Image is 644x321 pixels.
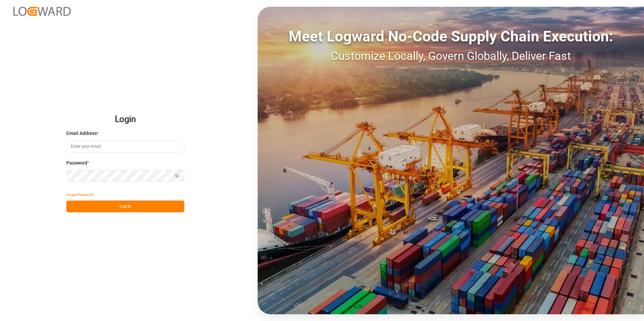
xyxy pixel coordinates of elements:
[258,25,644,47] div: Meet Logward No-Code Supply Chain Execution:
[66,141,184,152] input: Enter your email
[66,109,184,130] h2: Login
[258,47,644,65] div: Customize Locally, Govern Globally, Deliver Fast
[66,189,94,201] button: Forgot Password?
[13,7,71,16] img: Logward_new_orange.png
[66,201,184,212] button: Log In
[66,130,97,137] span: Email Address
[66,159,87,167] span: Password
